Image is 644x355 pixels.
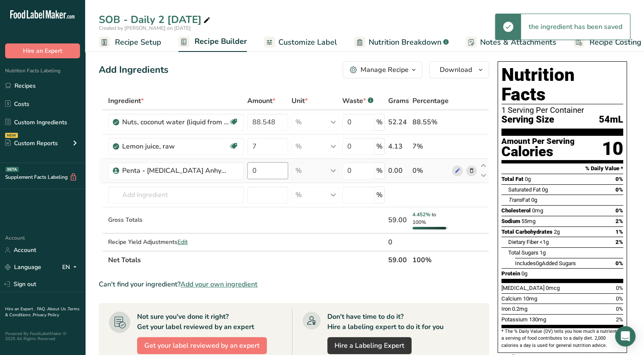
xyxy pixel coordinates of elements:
[615,207,623,214] span: 0%
[388,96,409,106] span: Grams
[137,337,267,354] button: Get your label reviewed by an expert
[501,306,511,312] span: Iron
[361,65,409,75] div: Manage Recipe
[37,306,47,312] a: FAQ .
[99,279,489,289] div: Can't find your ingredient?
[177,238,188,246] span: Edit
[616,295,623,302] span: 0%
[508,249,538,256] span: Total Sugars
[386,251,411,269] th: 59.00
[501,115,554,125] span: Serving Size
[108,96,144,106] span: Ingredient
[615,186,623,193] span: 0%
[501,207,531,214] span: Cholesterol
[327,337,412,354] a: Hire a Labeling Expert
[99,25,191,31] span: Created by [PERSON_NAME] on [DATE]
[602,137,623,160] div: 10
[5,139,58,148] div: Custom Reports
[508,186,541,193] span: Saturated Fat
[122,141,229,152] div: Lemon juice, raw
[412,211,430,218] span: 4.452%
[615,229,623,235] span: 1%
[480,37,556,48] span: Notes & Attachments
[5,43,80,58] button: Hire an Expert
[615,176,623,182] span: 0%
[573,33,641,52] a: Recipe Costing
[501,316,528,323] span: Potassium
[521,218,535,224] span: 55mg
[122,117,229,127] div: Nuts, coconut water (liquid from coconuts)
[546,285,560,291] span: 0mcg
[108,215,244,224] div: Gross Totals
[616,285,623,291] span: 0%
[616,316,623,323] span: 2%
[429,61,489,78] button: Download
[388,215,409,225] div: 59.00
[115,37,161,48] span: Recipe Setup
[388,166,409,176] div: 0.00
[501,328,623,349] section: * The % Daily Value (DV) tells you how much a nutrient in a serving of food contributes to a dail...
[195,36,247,47] span: Recipe Builder
[590,37,641,48] span: Recipe Costing
[523,295,537,302] span: 10mg
[388,141,409,152] div: 4.13
[440,65,472,75] span: Download
[327,312,444,332] div: Don't have time to do it? Hire a labeling expert to do it for you
[264,33,337,52] a: Customize Label
[501,176,524,182] span: Total Fat
[531,197,537,203] span: 0g
[508,197,522,203] i: Trans
[501,285,544,291] span: [MEDICAL_DATA]
[412,96,449,106] span: Percentage
[144,341,260,351] span: Get your label reviewed by an expert
[137,312,254,332] div: Not sure you've done it right? Get your label reviewed by an expert
[99,12,212,27] div: SOB - Daily 2 [DATE]
[615,260,623,266] span: 0%
[5,306,80,318] a: Terms & Conditions .
[501,295,522,302] span: Calcium
[615,218,623,224] span: 2%
[508,239,538,245] span: Dietary Fiber
[108,238,244,246] div: Recipe Yield Adjustments
[599,115,623,125] span: 54mL
[501,137,575,146] div: Amount Per Serving
[466,33,556,52] a: Notes & Attachments
[525,176,531,182] span: 0g
[122,166,229,176] div: Penta - [MEDICAL_DATA] Anhydrous Granular (03-31000)
[5,331,80,341] div: Powered By FoodLabelMaker © 2025 All Rights Reserved
[247,96,275,106] span: Amount
[615,239,623,245] span: 2%
[521,14,630,40] div: the ingredient has been saved
[512,306,527,312] span: 0.2mg
[412,141,449,152] div: 7%
[615,326,635,346] div: Open Intercom Messenger
[99,33,161,52] a: Recipe Setup
[369,37,441,48] span: Nutrition Breakdown
[342,96,373,106] div: Waste
[343,61,422,78] button: Manage Recipe
[501,270,520,277] span: Protein
[501,65,623,104] h1: Nutrition Facts
[278,37,337,48] span: Customize Label
[540,239,549,245] span: <1g
[501,163,623,174] section: % Daily Value *
[99,63,169,77] div: Add Ingredients
[292,96,308,106] span: Unit
[62,262,80,272] div: EN
[542,186,548,193] span: 0g
[554,229,560,235] span: 2g
[616,306,623,312] span: 0%
[354,33,449,52] a: Nutrition Breakdown
[178,32,247,52] a: Recipe Builder
[412,117,449,127] div: 88.55%
[33,312,59,318] a: Privacy Policy
[180,279,258,289] span: Add your own ingredient
[529,316,546,323] span: 130mg
[501,146,575,158] div: Calories
[501,218,520,224] span: Sodium
[521,270,527,277] span: 0g
[501,106,623,115] div: 1 Serving Per Container
[5,133,18,138] div: NEW
[5,306,35,312] a: Hire an Expert .
[6,167,19,172] div: BETA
